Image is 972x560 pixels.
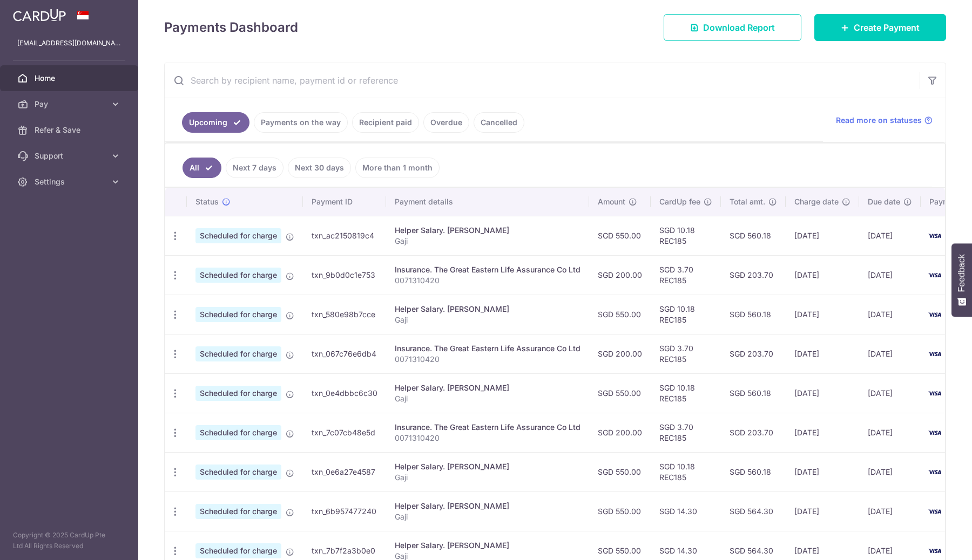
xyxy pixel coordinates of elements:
[924,347,946,360] img: Bank Card
[786,452,859,491] td: [DATE]
[651,255,721,295] td: SGD 3.70 REC185
[395,343,580,354] div: Insurance. The Great Eastern Life Assurance Co Ltd
[924,387,946,400] img: Bank Card
[13,9,66,22] img: CardUp
[924,229,946,242] img: Bank Card
[303,413,386,452] td: txn_7c07cb48e5d
[598,196,625,207] span: Amount
[395,315,580,325] p: Gaji
[924,426,946,439] img: Bank Card
[395,236,580,247] p: Gaji
[195,465,281,480] span: Scheduled for charge
[303,334,386,373] td: txn_067c76e6db4
[786,413,859,452] td: [DATE]
[288,158,351,178] a: Next 30 days
[303,452,386,491] td: txn_0e6a27e4587
[195,307,281,322] span: Scheduled for charge
[859,373,921,413] td: [DATE]
[395,501,580,511] div: Helper Salary. [PERSON_NAME]
[786,295,859,334] td: [DATE]
[303,491,386,531] td: txn_6b957477240
[195,504,281,519] span: Scheduled for charge
[474,112,524,133] a: Cancelled
[303,373,386,413] td: txn_0e4dbbc6c30
[589,452,651,491] td: SGD 550.00
[924,269,946,282] img: Bank Card
[721,334,786,373] td: SGD 203.70
[226,158,283,178] a: Next 7 days
[303,216,386,255] td: txn_ac2150819c4
[924,505,946,518] img: Bank Card
[868,196,900,207] span: Due date
[854,21,920,34] span: Create Payment
[355,158,440,178] a: More than 1 month
[651,413,721,452] td: SGD 3.70 REC185
[195,228,281,243] span: Scheduled for charge
[195,543,281,558] span: Scheduled for charge
[35,73,106,84] span: Home
[195,386,281,401] span: Scheduled for charge
[703,21,775,34] span: Download Report
[659,196,700,207] span: CardUp fee
[183,158,221,178] a: All
[859,413,921,452] td: [DATE]
[859,452,921,491] td: [DATE]
[859,491,921,531] td: [DATE]
[395,264,580,275] div: Insurance. The Great Eastern Life Assurance Co Ltd
[303,255,386,295] td: txn_9b0d0c1e753
[589,255,651,295] td: SGD 200.00
[651,295,721,334] td: SGD 10.18 REC185
[786,491,859,531] td: [DATE]
[836,115,933,126] a: Read more on statuses
[35,151,106,161] span: Support
[395,511,580,522] p: Gaji
[651,334,721,373] td: SGD 3.70 REC185
[794,196,839,207] span: Charge date
[721,413,786,452] td: SGD 203.70
[395,540,580,551] div: Helper Salary. [PERSON_NAME]
[395,422,580,433] div: Insurance. The Great Eastern Life Assurance Co Ltd
[589,334,651,373] td: SGD 200.00
[35,125,106,135] span: Refer & Save
[951,243,972,317] button: Feedback - Show survey
[195,346,281,361] span: Scheduled for charge
[730,196,765,207] span: Total amt.
[395,275,580,286] p: 0071310420
[395,383,580,393] div: Helper Salary. [PERSON_NAME]
[859,295,921,334] td: [DATE]
[25,8,47,17] span: Help
[303,295,386,334] td: txn_580e98b7cce
[664,14,801,41] a: Download Report
[395,472,580,483] p: Gaji
[924,466,946,479] img: Bank Card
[721,491,786,531] td: SGD 564.30
[386,188,589,216] th: Payment details
[35,99,106,110] span: Pay
[721,295,786,334] td: SGD 560.18
[651,452,721,491] td: SGD 10.18 REC185
[589,216,651,255] td: SGD 550.00
[352,112,419,133] a: Recipient paid
[589,295,651,334] td: SGD 550.00
[836,115,922,126] span: Read more on statuses
[395,304,580,315] div: Helper Salary. [PERSON_NAME]
[814,14,946,41] a: Create Payment
[721,216,786,255] td: SGD 560.18
[423,112,469,133] a: Overdue
[395,225,580,236] div: Helper Salary. [PERSON_NAME]
[303,188,386,216] th: Payment ID
[395,433,580,443] p: 0071310420
[395,354,580,365] p: 0071310420
[589,413,651,452] td: SGD 200.00
[395,393,580,404] p: Gaji
[35,176,106,187] span: Settings
[395,461,580,472] div: Helper Salary. [PERSON_NAME]
[17,38,121,49] p: [EMAIL_ADDRESS][DOMAIN_NAME]
[164,18,298,37] h4: Payments Dashboard
[589,373,651,413] td: SGD 550.00
[859,334,921,373] td: [DATE]
[651,216,721,255] td: SGD 10.18 REC185
[721,255,786,295] td: SGD 203.70
[721,452,786,491] td: SGD 560.18
[786,373,859,413] td: [DATE]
